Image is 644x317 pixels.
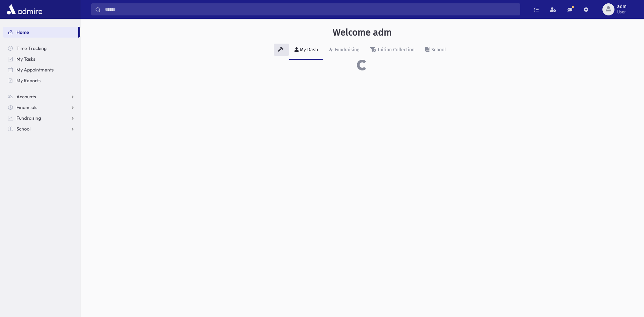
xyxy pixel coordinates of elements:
span: My Reports [16,77,41,84]
span: Accounts [16,94,36,100]
div: School [430,47,446,53]
a: Fundraising [3,113,80,123]
input: Search [101,3,520,15]
h3: Welcome adm [333,27,392,38]
a: Accounts [3,91,80,102]
div: My Dash [299,47,318,53]
div: Tuition Collection [376,47,415,53]
a: School [420,41,451,60]
a: Home [3,27,78,38]
span: Home [16,29,29,35]
a: Financials [3,102,80,113]
span: Fundraising [16,115,41,121]
a: My Tasks [3,54,80,64]
span: Financials [16,104,37,110]
span: My Tasks [16,56,35,62]
a: School [3,123,80,134]
a: My Dash [289,41,323,60]
a: My Reports [3,75,80,86]
a: Fundraising [323,41,365,60]
a: Tuition Collection [365,41,420,60]
span: My Appointments [16,67,54,73]
a: Time Tracking [3,43,80,54]
div: Fundraising [333,47,359,53]
span: School [16,126,31,132]
a: My Appointments [3,64,80,75]
span: User [617,9,627,15]
img: AdmirePro [5,3,44,16]
span: Time Tracking [16,45,47,51]
span: adm [617,4,627,9]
